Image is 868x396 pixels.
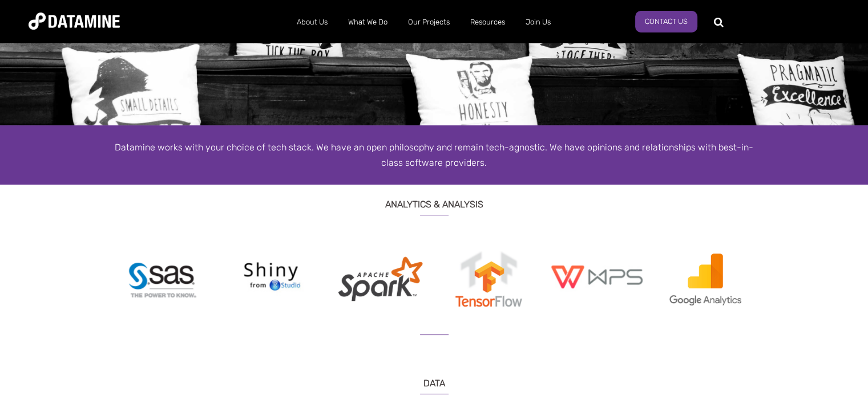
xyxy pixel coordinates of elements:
a: Resources [460,7,515,37]
a: Contact Us [635,11,697,32]
a: Join Us [515,7,561,37]
a: About Us [286,7,338,37]
img: wps [551,244,643,309]
img: google-analytics sml.png [660,244,751,313]
img: SAS small.png [127,244,199,315]
a: What We Do [338,7,398,37]
img: tensor-flow 230.png [443,244,534,314]
h3: DATA [109,364,760,394]
img: Apache_Spark_230 up.png [334,244,426,314]
a: Our Projects [398,7,460,37]
img: shiny [226,244,317,309]
img: Datamine [29,13,120,30]
h3: ANALYTICS & ANALYSIS [109,185,760,215]
div: Datamine works with your choice of tech stack. We have an open philosophy and remain tech-agnosti... [109,140,760,170]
